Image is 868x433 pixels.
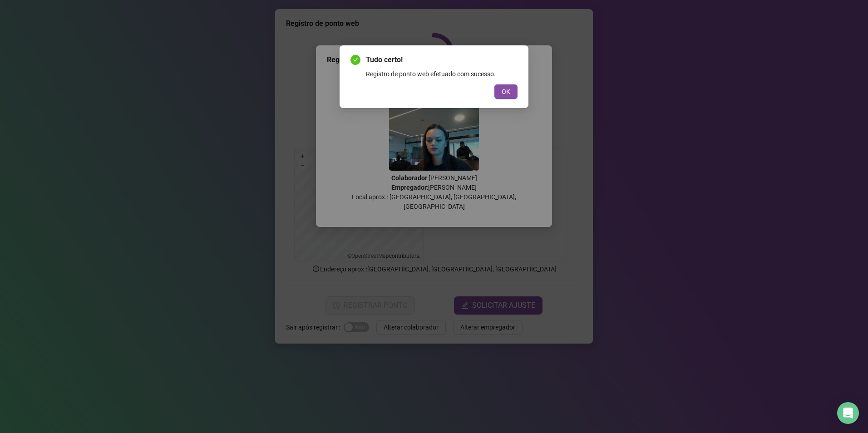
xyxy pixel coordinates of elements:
span: OK [502,87,510,97]
button: OK [494,84,518,99]
div: Open Intercom Messenger [837,402,859,424]
div: Registro de ponto web efetuado com sucesso. [366,69,518,79]
span: Tudo certo! [366,54,518,65]
span: check-circle [350,55,360,65]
